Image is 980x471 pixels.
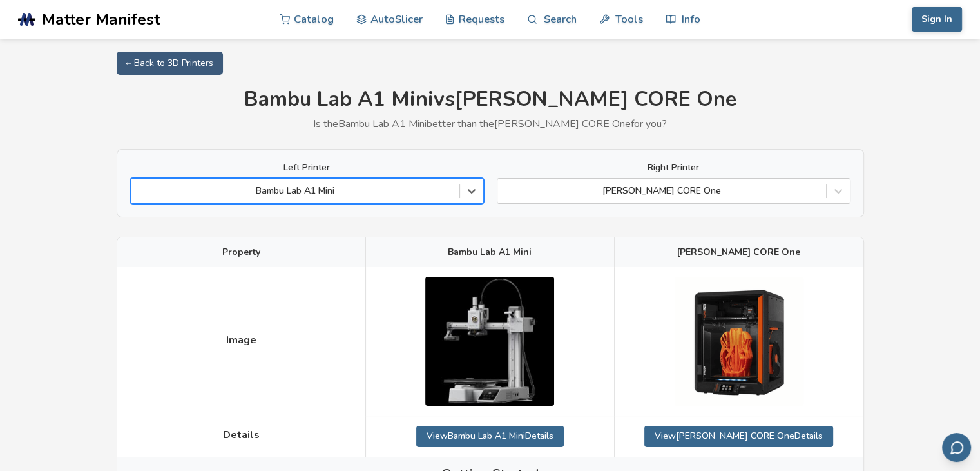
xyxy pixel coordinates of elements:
[226,334,256,346] span: Image
[504,186,506,196] input: [PERSON_NAME] CORE One
[677,247,800,257] span: [PERSON_NAME] CORE One
[497,163,850,173] label: Right Printer
[942,433,971,462] button: Send feedback via email
[117,52,223,75] a: ← Back to 3D Printers
[130,163,484,173] label: Left Printer
[223,429,260,441] span: Details
[912,7,962,32] button: Sign In
[222,247,260,257] span: Property
[425,277,554,406] img: Bambu Lab A1 Mini
[448,247,532,257] span: Bambu Lab A1 Mini
[117,88,864,112] h1: Bambu Lab A1 Mini vs [PERSON_NAME] CORE One
[42,10,160,28] span: Matter Manifest
[416,426,564,446] a: ViewBambu Lab A1 MiniDetails
[117,118,864,130] p: Is the Bambu Lab A1 Mini better than the [PERSON_NAME] CORE One for you?
[675,277,803,406] img: Prusa CORE One
[644,426,833,446] a: View[PERSON_NAME] CORE OneDetails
